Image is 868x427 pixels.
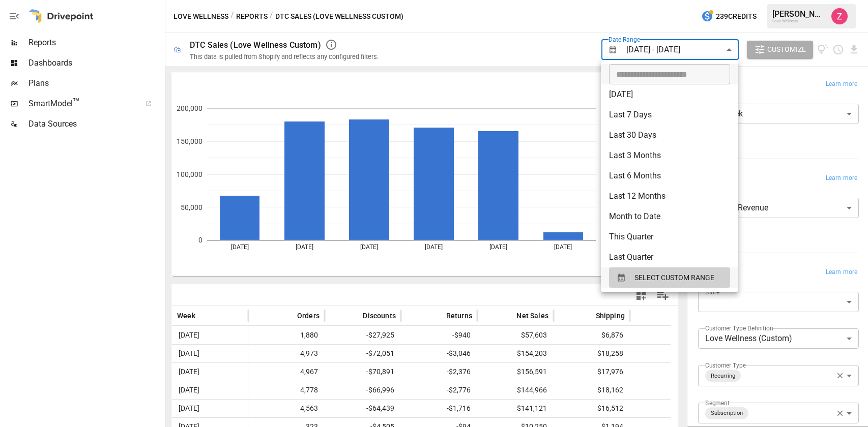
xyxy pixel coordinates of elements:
span: SELECT CUSTOM RANGE [634,271,714,284]
li: Month to Date [601,206,738,227]
li: Last 6 Months [601,166,738,186]
li: [DATE] [601,84,738,105]
button: SELECT CUSTOM RANGE [609,267,730,288]
li: Last Quarter [601,247,738,267]
li: This Quarter [601,227,738,247]
li: Last 3 Months [601,145,738,166]
li: Last 30 Days [601,125,738,145]
li: Last 7 Days [601,105,738,125]
li: Last 12 Months [601,186,738,206]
